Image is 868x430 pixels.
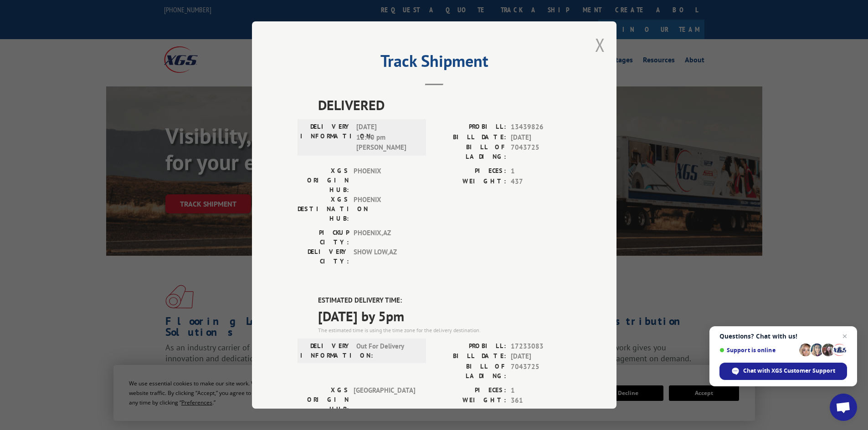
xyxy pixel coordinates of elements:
label: PIECES: [434,385,506,396]
span: [DATE] by 5pm [318,306,571,326]
label: WEIGHT: [434,395,506,406]
span: 361 [511,395,571,406]
label: DELIVERY CITY: [298,247,349,266]
label: ESTIMATED DELIVERY TIME: [318,295,571,306]
span: 1 [511,385,571,396]
span: [DATE] [511,351,571,362]
label: BILL DATE: [434,351,506,362]
label: XGS ORIGIN HUB: [298,385,349,414]
label: BILL OF LADING: [434,362,506,381]
span: Questions? Chat with us! [719,333,847,340]
label: XGS DESTINATION HUB: [298,195,349,223]
span: SHOW LOW , AZ [354,247,415,266]
span: PHOENIX [354,166,415,195]
span: Support is online [719,347,796,354]
label: DELIVERY INFORMATION: [300,341,352,360]
span: [GEOGRAPHIC_DATA] [354,385,415,414]
span: PHOENIX , AZ [354,228,415,247]
span: [DATE] 12:40 pm [PERSON_NAME] [356,122,418,153]
span: 437 [511,177,571,187]
label: BILL DATE: [434,132,506,143]
button: Close modal [595,33,605,57]
label: WEIGHT: [434,177,506,187]
label: XGS ORIGIN HUB: [298,166,349,195]
span: Close chat [839,331,850,342]
label: PICKUP CITY: [298,228,349,247]
span: 13439826 [511,122,571,132]
label: PIECES: [434,166,506,177]
span: Chat with XGS Customer Support [743,367,835,375]
span: PHOENIX [354,195,415,223]
span: [DATE] [511,132,571,143]
div: The estimated time is using the time zone for the delivery destination. [318,326,571,334]
span: 17233083 [511,341,571,352]
span: 1 [511,166,571,177]
span: DELIVERED [318,95,571,115]
div: Chat with XGS Customer Support [719,363,847,380]
label: PROBILL: [434,341,506,352]
div: Open chat [830,394,857,421]
h2: Track Shipment [298,55,571,72]
span: 7043725 [511,362,571,381]
span: 7043725 [511,142,571,162]
span: Out For Delivery [356,341,418,360]
label: DELIVERY INFORMATION: [300,122,352,153]
label: BILL OF LADING: [434,142,506,162]
label: PROBILL: [434,122,506,132]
